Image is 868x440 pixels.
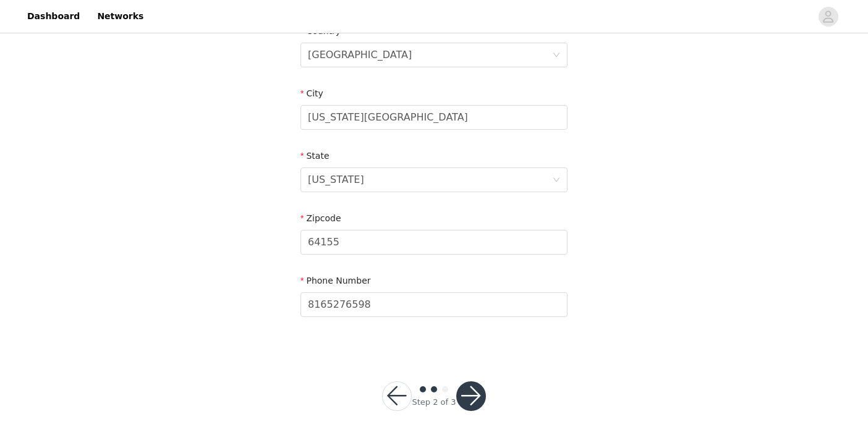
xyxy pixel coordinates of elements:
[90,2,151,30] a: Networks
[300,88,323,98] label: City
[300,276,371,286] label: Phone Number
[300,26,341,36] label: Country
[412,396,456,408] div: Step 2 of 3
[300,151,330,161] label: State
[822,7,834,27] div: avatar
[300,213,341,223] label: Zipcode
[20,2,87,30] a: Dashboard
[553,176,560,185] i: icon: down
[308,168,364,192] div: Missouri
[553,51,560,60] i: icon: down
[308,43,412,67] div: United States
